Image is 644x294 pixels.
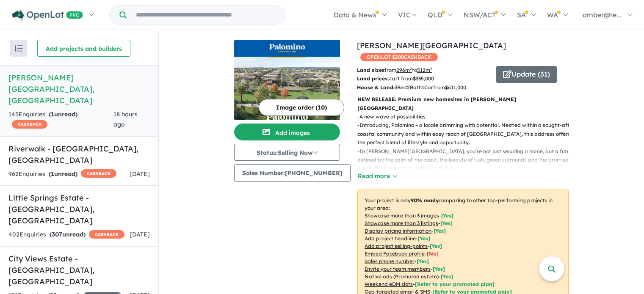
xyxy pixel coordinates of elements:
[396,67,412,73] u: 296 m
[445,84,466,91] u: $ 611,000
[365,235,416,242] u: Add project headline
[357,66,489,74] p: from
[357,113,575,121] p: - A new wave of possibilities
[441,212,453,219] span: [ Yes ]
[357,171,397,181] button: Read more
[440,220,453,226] span: [ Yes ]
[357,41,506,50] a: [PERSON_NAME][GEOGRAPHIC_DATA]
[365,212,439,219] u: Showcase more than 3 images
[422,84,424,91] u: 1
[411,197,439,203] b: 90 % ready
[418,235,430,242] span: [ Yes ]
[357,74,489,83] p: start from
[395,84,397,91] u: 3
[49,170,77,178] strong: ( unread)
[357,84,395,91] b: House & Land:
[238,43,337,53] img: Palomino - Armstrong Creek Logo
[410,66,412,71] sup: 2
[113,110,138,128] span: 18 hours ago
[81,169,116,178] span: CASHBACK
[412,67,432,73] span: to
[496,66,557,83] button: Update (31)
[234,40,340,120] a: Palomino - Armstrong Creek LogoPalomino - Armstrong Creek
[365,266,431,272] u: Invite your team members
[8,143,150,166] h5: Riverwalk - [GEOGRAPHIC_DATA] , [GEOGRAPHIC_DATA]
[49,110,77,118] strong: ( unread)
[430,66,432,71] sup: 2
[365,243,428,249] u: Add project selling-points
[430,243,442,249] span: [ Yes ]
[51,170,54,178] span: 1
[234,57,340,120] img: Palomino - Armstrong Creek
[357,147,575,173] p: - In [PERSON_NAME][GEOGRAPHIC_DATA], you’re not just securing a home, but a future defined by the...
[8,169,116,179] div: 962 Enquir ies
[427,250,439,257] span: [ No ]
[365,228,431,234] u: Display pricing information
[357,67,384,73] b: Land sizes
[12,120,47,129] span: CASHBACK
[357,121,575,147] p: - Introducing, Palomino – a locale brimming with potential. Nestled within a sought-after coastal...
[365,250,425,257] u: Embed Facebook profile
[357,83,489,92] p: Bed Bath Car from
[434,228,446,234] span: [ Yes ]
[52,231,62,238] span: 307
[365,220,438,226] u: Showcase more than 3 listings
[51,110,54,118] span: 1
[441,273,453,280] span: [Yes]
[433,266,445,272] span: [ Yes ]
[50,231,86,238] strong: ( unread)
[89,230,124,239] span: CASHBACK
[8,192,150,226] h5: Little Springs Estate - [GEOGRAPHIC_DATA] , [GEOGRAPHIC_DATA]
[365,281,413,287] u: Weekend eDM slots
[234,144,340,161] button: Status:Selling Now
[128,6,283,24] input: Try estate name, suburb, builder or developer
[407,84,410,91] u: 2
[415,281,495,287] span: [Refer to your promoted plan]
[360,53,438,61] span: OPENLOT $ 200 CASHBACK
[583,11,622,19] span: amber@re...
[234,124,340,140] button: Add images
[357,75,387,82] b: Land prices
[417,258,429,264] span: [ Yes ]
[8,230,124,240] div: 402 Enquir ies
[357,95,569,113] p: NEW RELEASE: Premium new homesites in [PERSON_NAME][GEOGRAPHIC_DATA]
[37,40,130,57] button: Add projects and builders
[259,99,344,116] button: Image order (10)
[365,273,439,280] u: Native ads (Promoted estate)
[12,10,83,21] img: Openlot PRO Logo White
[130,170,150,178] span: [DATE]
[8,110,113,130] div: 145 Enquir ies
[8,253,150,287] h5: City Views Estate - [GEOGRAPHIC_DATA] , [GEOGRAPHIC_DATA]
[413,75,434,82] u: $ 335,000
[130,231,150,238] span: [DATE]
[14,45,23,52] img: sort.svg
[365,258,415,264] u: Sales phone number
[417,67,432,73] u: 512 m
[234,164,351,182] button: Sales Number:[PHONE_NUMBER]
[8,72,150,106] h5: [PERSON_NAME][GEOGRAPHIC_DATA] , [GEOGRAPHIC_DATA]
